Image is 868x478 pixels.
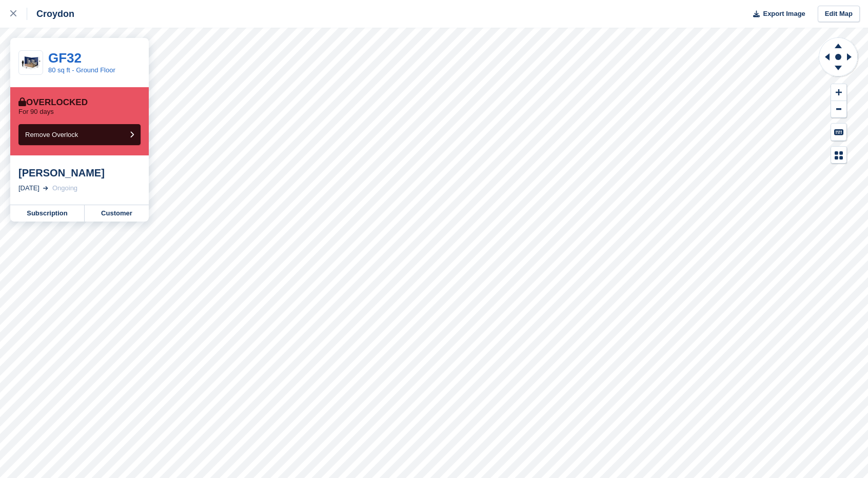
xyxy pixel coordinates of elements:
button: Remove Overlock [18,124,141,145]
a: 80 sq ft - Ground Floor [48,66,115,74]
img: arrow-right-light-icn-cde0832a797a2874e46488d9cf13f60e5c3a73dbe684e267c42b8395dfbc2abf.svg [43,186,48,190]
button: Zoom In [831,84,846,101]
div: Croydon [27,8,74,20]
div: [PERSON_NAME] [18,167,141,179]
span: Remove Overlock [25,131,78,138]
span: Export Image [763,9,805,19]
div: Ongoing [52,183,77,193]
img: 10-ft-container.jpg [19,54,43,72]
button: Export Image [747,6,805,23]
div: [DATE] [18,183,40,193]
a: Subscription [10,205,85,222]
div: Overlocked [18,97,88,108]
button: Map Legend [831,147,846,164]
a: GF32 [48,50,82,66]
button: Keyboard Shortcuts [831,124,846,141]
button: Zoom Out [831,101,846,118]
a: Edit Map [818,6,860,23]
a: Customer [85,205,149,222]
p: For 90 days [18,108,54,116]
